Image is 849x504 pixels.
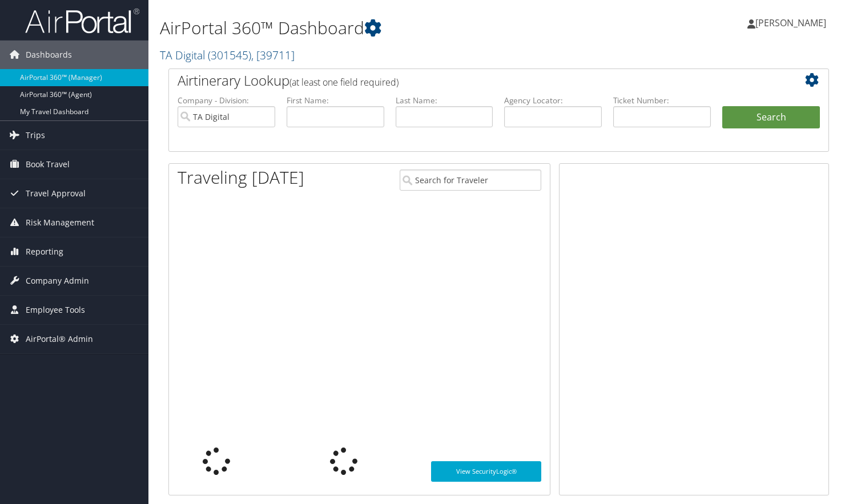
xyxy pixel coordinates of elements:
input: Search for Traveler [400,170,541,191]
h1: AirPortal 360™ Dashboard [160,16,611,40]
a: [PERSON_NAME] [747,6,838,40]
h1: Traveling [DATE] [178,166,304,189]
label: Ticket Number: [613,95,711,106]
span: [PERSON_NAME] [755,17,826,29]
span: Dashboards [26,41,72,69]
label: Agency Locator: [504,95,602,106]
span: , [ 39711 ] [251,47,295,63]
span: Company Admin [26,267,89,295]
span: Travel Approval [26,179,86,208]
span: Book Travel [26,150,70,179]
span: Reporting [26,237,63,266]
label: Last Name: [396,95,493,106]
span: AirPortal® Admin [26,325,93,353]
span: Trips [26,121,45,150]
img: airportal-logo.png [25,7,139,34]
a: TA Digital [160,47,295,63]
span: Employee Tools [26,296,85,324]
span: ( 301545 ) [208,47,251,63]
button: Search [722,106,820,129]
label: First Name: [287,95,384,106]
span: (at least one field required) [289,76,399,88]
label: Company - Division: [178,95,275,106]
a: View SecurityLogic® [431,461,541,482]
h2: Airtinerary Lookup [178,71,765,90]
span: Risk Management [26,208,94,237]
